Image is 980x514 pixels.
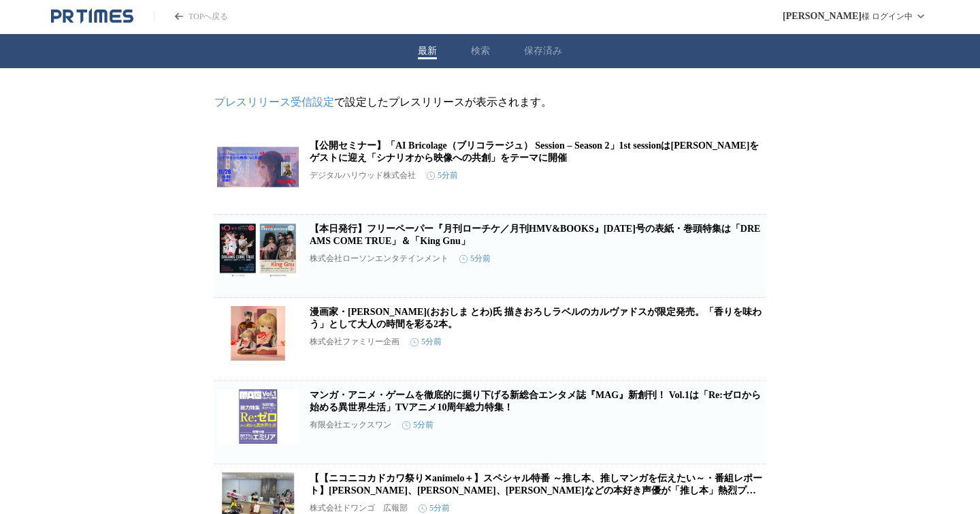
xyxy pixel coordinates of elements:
[217,223,299,277] img: 【本日発行】フリーペーパー『月刊ローチケ／月刊HMV&BOOKS』10月15日号の表紙・巻頭特集は「DREAMS COME TRUE」＆「King Gnu」
[310,473,762,508] a: 【【ニコニコカドカワ祭り✕animelo＋】スペシャル特番 ～推し本、推しマンガを伝えたい～・番組レポート】[PERSON_NAME]、[PERSON_NAME]、[PERSON_NAME]など...
[524,45,562,57] button: 保存済み
[310,419,391,431] p: 有限会社エックスワン
[154,11,228,22] a: PR TIMESのトップページはこちら
[419,502,450,514] time: 5分前
[310,502,408,514] p: 株式会社ドワンゴ 広報部
[471,45,490,57] button: 検索
[402,419,434,431] time: 5分前
[410,336,442,348] time: 5分前
[310,140,759,163] a: 【公開セミナー】「AI Bricolage（ブリコラージュ） Session – Season 2」1st sessionは[PERSON_NAME]をゲストに迎え「シナリオから映像への共創」を...
[310,336,399,348] p: 株式会社ファミリー企画
[310,253,448,264] p: 株式会社ローソンエンタテインメント
[783,11,862,22] span: [PERSON_NAME]
[217,140,299,194] img: 【公開セミナー】「AI Bricolage（ブリコラージュ） Session – Season 2」1st sessionは神山健治氏をゲストに迎え「シナリオから映像への共創」をテーマに開催
[310,390,761,412] a: マンガ・アニメ・ゲームを徹底的に掘り下げる新総合エンタメ誌『MAG』新創刊！ Vol.1は「Re:ゼロから始める異世界生活」TVアニメ10周年総力特集！
[310,307,762,329] a: 漫画家・[PERSON_NAME](おおしま とわ)氏 描きおろしラベルのカルヴァドスが限定発売。「香りを味わう」として大人の時間を彩る2本。
[310,224,760,246] a: 【本日発行】フリーペーパー『月刊ローチケ／月刊HMV&BOOKS』[DATE]号の表紙・巻頭特集は「DREAMS COME TRUE」＆「King Gnu」
[217,389,299,444] img: マンガ・アニメ・ゲームを徹底的に掘り下げる新総合エンタメ誌『MAG』新創刊！ Vol.1は「Re:ゼロから始める異世界生活」TVアニメ10周年総力特集！
[459,253,491,264] time: 5分前
[418,45,437,57] button: 最新
[214,96,334,108] a: プレスリリース受信設定
[310,170,416,181] p: デジタルハリウッド株式会社
[51,8,133,25] a: PR TIMESのトップページはこちら
[427,170,458,181] time: 5分前
[214,95,766,110] p: で設定したプレスリリースが表示されます。
[217,306,299,361] img: 漫画家・大島永遠(おおしま とわ)氏 描きおろしラベルのカルヴァドスが限定発売。「香りを味わう」として大人の時間を彩る2本。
